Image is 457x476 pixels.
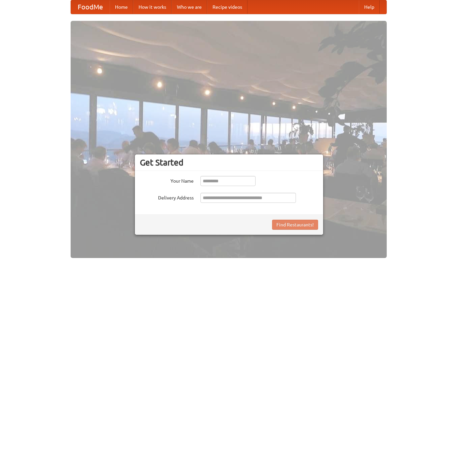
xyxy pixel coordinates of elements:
[140,176,194,184] label: Your Name
[207,0,247,14] a: Recipe videos
[272,220,318,230] button: Find Restaurants!
[140,157,318,168] h3: Get Started
[110,0,133,14] a: Home
[133,0,172,14] a: How it works
[172,0,207,14] a: Who we are
[359,0,380,14] a: Help
[140,193,194,201] label: Delivery Address
[71,0,110,14] a: FoodMe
